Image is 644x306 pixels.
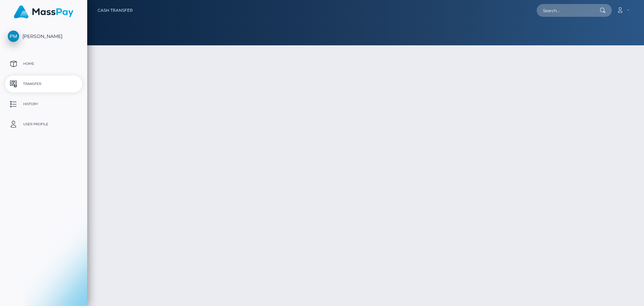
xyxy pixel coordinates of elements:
[5,55,82,72] a: Home
[8,79,79,89] p: Transfer
[537,4,600,17] input: Search...
[5,96,82,113] a: History
[5,116,82,133] a: User Profile
[8,99,79,109] p: History
[8,59,79,69] p: Home
[8,119,79,129] p: User Profile
[5,33,82,39] span: [PERSON_NAME]
[5,76,82,92] a: Transfer
[98,3,133,17] a: Cash Transfer
[14,5,73,18] img: MassPay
